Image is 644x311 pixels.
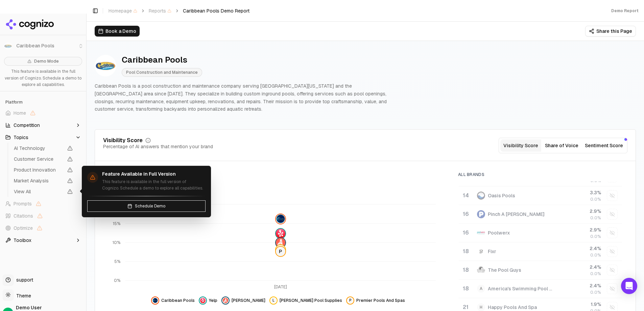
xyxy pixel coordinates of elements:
[3,120,84,131] button: Competition
[459,280,622,298] tr: 18AAmerica's Swimming Pool Company2.4%0.0%Show america's swimming pool company data
[541,139,582,152] button: Share of Voice
[607,246,618,257] button: Show fixr data
[223,298,228,303] img: angi
[459,205,622,224] tr: 16pinch a pennyPinch A [PERSON_NAME]2.9%0.0%Show pinch a penny data
[590,197,601,202] span: 0.0%
[459,224,622,242] tr: 16poolwerxPoolwerx2.9%0.0%Show poolwerx data
[348,298,353,303] span: P
[459,242,622,261] tr: 18fixrFixr2.4%0.0%Show fixr data
[276,214,285,224] img: caribbean pools
[14,225,33,231] span: Optimize
[590,290,601,295] span: 0.0%
[621,278,637,294] div: Open Intercom Messenger
[14,122,40,129] span: Competition
[14,110,26,116] span: Home
[274,284,287,290] tspan: [DATE]
[590,252,601,258] span: 0.0%
[590,234,601,239] span: 0.0%
[459,186,622,205] tr: 14oasis poolsOasis Pools3.3%0.0%Show oasis pools data
[14,213,33,219] span: Citations
[113,240,120,245] tspan: 10%
[14,188,63,195] span: View All
[582,139,626,152] button: Sentiment Score
[151,296,195,305] button: Hide caribbean pools data
[477,229,485,237] img: poolwerx
[461,192,470,200] div: 14
[488,267,521,273] div: The Pool Guys
[458,172,622,177] div: All Brands
[461,247,470,256] div: 18
[209,298,217,303] span: Yelp
[221,296,265,305] button: Hide angi data
[269,296,342,305] button: Hide leslie's pool supplies data
[558,208,601,215] div: 2.9 %
[109,7,249,14] nav: breadcrumb
[183,7,249,14] span: Caribbean Pools Demo Report
[558,282,601,289] div: 2.4 %
[558,226,601,233] div: 2.9 %
[488,285,553,292] div: America's Swimming Pool Company
[161,298,195,303] span: Caribbean Pools
[271,298,276,303] span: L
[461,229,470,237] div: 16
[14,145,63,152] span: AI Technology
[607,190,618,201] button: Show oasis pools data
[16,304,84,311] span: Demo User
[276,245,285,254] span: L
[276,247,285,256] span: P
[87,200,206,212] button: Schedule Demo
[232,298,265,303] span: [PERSON_NAME]
[114,278,120,283] tspan: 0%
[14,276,33,283] span: support
[488,192,515,199] div: Oasis Pools
[14,177,63,184] span: Market Analysis
[558,264,601,270] div: 2.4 %
[135,203,165,209] span: Schedule Demo
[114,259,120,264] tspan: 5%
[607,209,618,220] button: Show pinch a penny data
[477,285,485,293] span: A
[611,8,639,14] div: Demo Report
[102,179,206,192] p: This feature is available in the full version of Cognizo. Schedule a demo to explore all capabili...
[590,271,601,276] span: 0.0%
[558,245,601,252] div: 2.4 %
[3,132,84,143] button: Topics
[607,283,618,294] button: Show america's swimming pool company data
[488,248,496,255] div: Fixr
[14,156,63,162] span: Customer Service
[558,189,601,196] div: 3.3 %
[477,247,485,256] img: fixr
[95,55,116,76] img: Caribbean Pools
[276,229,285,238] img: yelp
[607,265,618,275] button: Show the pool guys data
[103,143,213,150] div: Percentage of AI answers that mention your brand
[111,172,445,184] div: 16.2%
[199,296,217,305] button: Hide yelp data
[477,266,485,274] img: the pool guys
[149,7,171,14] span: Reports
[461,285,470,293] div: 18
[3,235,84,246] button: Toolbox
[590,215,601,221] span: 0.0%
[14,166,63,173] span: Product Innovation
[122,54,202,65] div: Caribbean Pools
[113,221,120,226] tspan: 15%
[14,200,32,207] span: Prompts
[14,134,28,141] span: Topics
[14,293,31,299] span: Theme
[461,210,470,218] div: 16
[346,296,405,305] button: Hide premier pools and spas data
[152,298,158,303] img: caribbean pools
[488,229,510,236] div: Poolwerx
[356,298,405,303] span: Premier Pools And Spas
[95,26,140,37] button: Book a Demo
[95,82,398,113] p: Caribbean Pools is a pool construction and maintenance company serving [GEOGRAPHIC_DATA][US_STATE...
[280,298,342,303] span: [PERSON_NAME] Pool Supplies
[461,266,470,274] div: 18
[585,26,636,37] button: Share this Page
[477,192,485,200] img: oasis pools
[558,301,601,308] div: 1.9 %
[459,261,622,280] tr: 18the pool guysThe Pool Guys2.4%0.0%Show the pool guys data
[276,238,285,247] img: angi
[607,227,618,238] button: Show poolwerx data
